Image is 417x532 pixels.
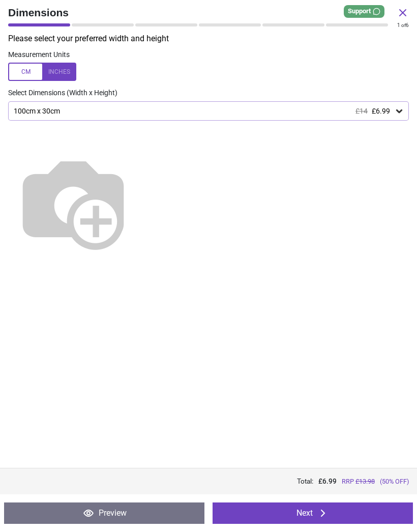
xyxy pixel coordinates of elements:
[8,50,70,60] label: Measurement Units
[13,107,394,116] div: 100cm x 30cm
[8,5,397,20] span: Dimensions
[4,502,204,524] button: Preview
[344,5,384,18] div: Support
[372,107,390,115] span: £6.99
[8,137,138,267] img: Helper for size comparison
[322,477,337,485] span: 6.99
[342,477,375,486] span: RRP
[355,107,368,115] span: £14
[8,477,409,486] div: Total:
[355,478,375,485] span: £ 13.98
[380,477,409,486] span: (50% OFF)
[8,33,417,44] p: Please select your preferred width and height
[213,502,413,524] button: Next
[397,22,400,28] span: 1
[397,22,409,29] div: of 6
[318,477,337,486] span: £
